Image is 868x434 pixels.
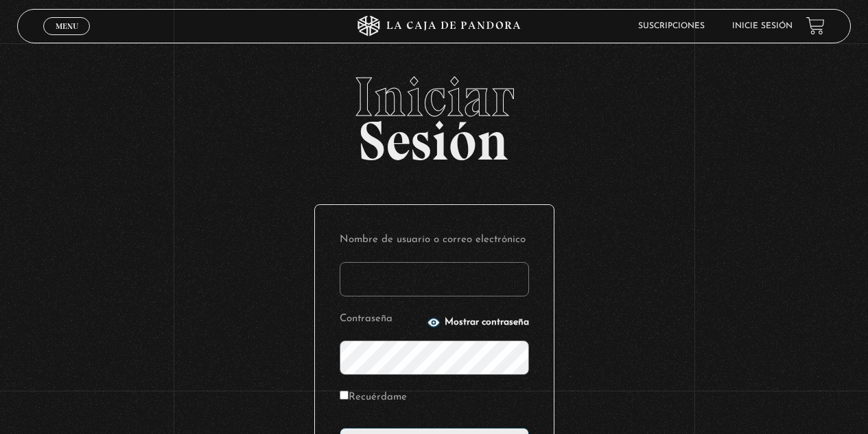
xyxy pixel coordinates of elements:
[17,69,850,124] span: Iniciar
[638,22,705,30] a: Suscripciones
[340,309,423,330] label: Contraseña
[427,316,529,329] button: Mostrar contraseña
[340,391,349,400] input: Recuérdame
[340,387,407,409] label: Recuérdame
[445,318,529,327] span: Mostrar contraseña
[51,33,83,43] span: Cerrar
[806,17,825,35] a: View your shopping cart
[732,22,793,30] a: Inicie sesión
[17,69,850,158] h2: Sesión
[56,22,78,30] span: Menu
[340,230,529,251] label: Nombre de usuario o correo electrónico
